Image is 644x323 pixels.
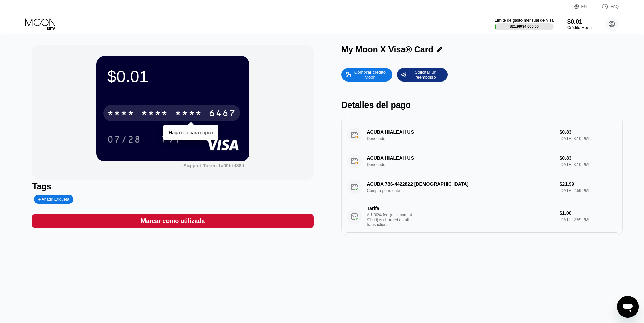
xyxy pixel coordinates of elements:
[183,163,244,168] div: Support Token: 1a00bbf88d
[495,18,554,23] div: Límite de gasto mensual de Visa
[581,4,587,9] div: EN
[156,131,186,148] div: 791
[32,182,313,191] div: Tags
[161,135,181,146] div: 791
[567,25,592,30] div: Crédito Moon
[367,206,414,211] div: Tarifa
[34,195,73,204] div: Añadir Etiqueta
[617,296,639,318] iframe: Botón para iniciar la ventana de mensajería
[102,131,146,148] div: 07/28
[560,210,617,216] div: $1.00
[347,200,617,233] div: TarifaA 1.00% fee (minimum of $1.00) is charged on all transactions$1.00[DATE] 2:59 PM
[169,130,213,135] div: Haga clic para copiar
[351,69,388,80] div: Comprar crédito Moon
[560,217,617,222] div: [DATE] 2:59 PM
[209,109,236,119] div: 6467
[574,3,595,10] div: EN
[510,24,539,28] div: $21.99 / $4,000.00
[341,45,434,54] div: My Moon X Visa® Card
[407,69,444,80] div: Solicitar un reembolso
[610,4,619,9] div: FAQ
[141,217,205,225] div: Marcar como utilizada
[495,18,554,30] div: Límite de gasto mensual de Visa$21.99/$4,000.00
[567,18,592,30] div: $0.01Crédito Moon
[397,68,448,82] div: Solicitar un reembolso
[341,68,392,82] div: Comprar crédito Moon
[567,18,592,25] div: $0.01
[183,163,244,168] div: Support Token:1a00bbf88d
[107,67,239,86] div: $0.01
[341,100,623,110] div: Detalles del pago
[107,135,141,146] div: 07/28
[32,214,313,228] div: Marcar como utilizada
[595,3,619,10] div: FAQ
[367,213,418,227] div: A 1.00% fee (minimum of $1.00) is charged on all transactions
[38,197,69,202] div: Añadir Etiqueta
